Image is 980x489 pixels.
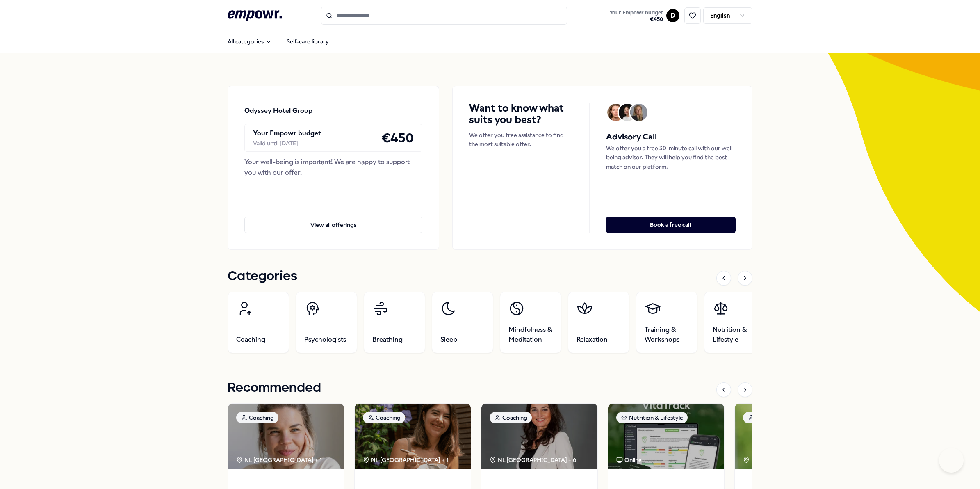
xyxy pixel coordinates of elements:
a: View all offerings [244,203,422,233]
button: Your Empowr budget€450 [608,8,665,24]
span: Your Empowr budget [609,9,663,16]
div: Coaching [236,412,278,423]
img: package image [608,404,724,469]
h5: Advisory Call [606,130,736,144]
div: NL [GEOGRAPHIC_DATA] + 1 [236,455,322,464]
button: D [666,9,679,22]
div: NL [GEOGRAPHIC_DATA] + 6 [490,455,576,464]
a: Psychologists [296,292,357,353]
span: Coaching [236,335,265,345]
p: We offer you free assistance to find the most suitable offer. [469,130,573,149]
p: We offer you a free 30-minute call with our well-being advisor. They will help you find the best ... [606,144,736,171]
span: € 450 [609,16,663,23]
h1: Categories [228,266,297,287]
a: Self-care library [280,33,335,50]
a: Mindfulness & Meditation [500,292,561,353]
div: Your well-being is important! We are happy to support you with our offer. [244,157,422,178]
a: Training & Workshops [636,292,697,353]
span: Breathing [372,335,403,345]
img: package image [228,404,344,469]
span: Sleep [440,335,457,345]
div: Nutrition & Lifestyle [616,412,688,423]
p: Odyssey Hotel Group [244,105,312,116]
a: Relaxation [568,292,629,353]
button: View all offerings [244,217,422,233]
img: package image [481,404,597,469]
input: Search for products, categories or subcategories [321,7,567,25]
div: Coaching [490,412,532,423]
span: Psychologists [304,335,346,345]
div: NL [GEOGRAPHIC_DATA] + 1 [363,455,449,464]
h4: Want to know what suits you best? [469,103,573,126]
a: Sleep [432,292,493,353]
a: Coaching [228,292,289,353]
p: Your Empowr budget [253,128,321,139]
img: Avatar [607,104,624,121]
span: Relaxation [577,335,608,345]
div: Online [616,455,642,464]
a: Your Empowr budget€450 [606,7,666,24]
h1: Recommended [228,378,321,398]
img: Avatar [619,104,636,121]
img: Avatar [630,104,647,121]
button: Book a free call [606,217,736,233]
h4: € 450 [381,128,414,148]
iframe: Help Scout Beacon - Open [939,448,964,473]
a: Breathing [364,292,425,353]
div: Coaching [743,412,785,423]
div: Coaching [363,412,405,423]
img: package image [355,404,471,469]
span: Nutrition & Lifestyle [713,325,757,345]
span: Mindfulness & Meditation [508,325,553,345]
button: All categories [221,33,278,50]
a: Nutrition & Lifestyle [704,292,766,353]
div: Valid until [DATE] [253,139,321,148]
span: Training & Workshops [645,325,689,345]
nav: Main [221,33,335,50]
img: package image [735,404,851,469]
div: NL [GEOGRAPHIC_DATA] + 2 [743,455,830,464]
